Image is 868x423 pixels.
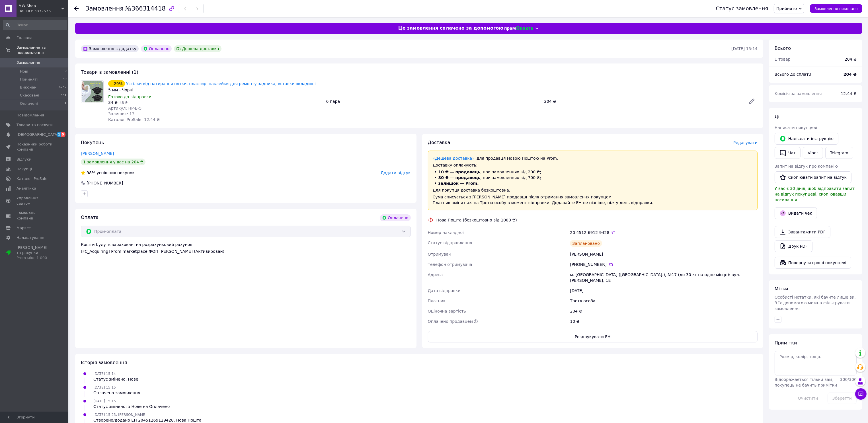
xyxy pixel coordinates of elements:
[776,6,797,11] span: Прийнято
[775,57,791,61] span: 1 товар
[775,114,781,119] span: Дії
[428,230,464,235] span: Номер накладної
[3,20,67,30] input: Пошук
[775,240,812,252] a: Друк PDF
[775,295,856,311] span: Особисті нотатки, які бачите лише ви. З їх допомогою можна фільтрувати замовлення
[775,207,817,219] button: Видати чек
[840,377,857,382] span: 300 / 300
[381,171,411,175] span: Додати відгук
[570,240,602,247] div: Заплановано
[174,45,221,52] div: Дешева доставка
[845,56,857,62] div: 204 ₴
[108,117,160,122] span: Каталог ProSale: 12.44 ₴
[855,388,867,400] button: Чат з покупцем
[428,272,443,277] span: Адреса
[803,147,823,159] a: Viber
[17,122,53,128] span: Товари та послуги
[17,211,53,221] span: Гаманець компанії
[775,226,830,238] a: Завантажити PDF
[17,255,53,260] div: Prom мікс 1 000
[17,45,68,55] span: Замовлення та повідомлення
[17,176,47,181] span: Каталог ProSale
[81,170,135,176] div: успішних покупок
[428,331,758,342] button: Роздрукувати ЕН
[108,100,118,105] span: 34 ₴
[775,286,788,291] span: Мітки
[93,413,146,417] span: [DATE] 15:23, [PERSON_NAME]
[775,72,811,77] span: Всього до сплати
[120,101,128,105] span: 48 ₴
[438,181,479,186] span: залишок — Prom.
[17,60,40,65] span: Замовлення
[126,81,316,86] a: Устілки від натирання пятки, пластирі наклейки для ремонту задника, вставки вкладиші
[108,95,151,99] span: Готово до відправки
[93,372,116,376] span: [DATE] 15:14
[81,249,411,254] div: [FC_Acquiring] Prom marketplace ФОП [PERSON_NAME] (Активирован)
[20,93,39,98] span: Скасовані
[93,385,116,389] span: [DATE] 15:15
[775,91,822,96] span: Комісія за замовлення
[141,45,172,52] div: Оплачено
[433,194,753,206] div: Сума списується з [PERSON_NAME] продавця після отримання замовлення покупцем. Платник зміниться н...
[17,142,53,152] span: Показники роботи компанії
[59,85,67,90] span: 6252
[775,46,791,51] span: Всього
[81,81,103,103] img: Устілки від натирання пятки, пластирі наклейки для ремонту задника, вставки вкладиші
[17,157,31,162] span: Відгуки
[17,132,59,137] span: [DEMOGRAPHIC_DATA]
[775,340,797,346] span: Примітки
[93,399,116,403] span: [DATE] 15:15
[814,7,858,11] span: Замовлення виконано
[81,159,145,165] div: 1 замовлення у вас на 204 ₴
[81,140,104,145] span: Покупець
[570,230,758,235] div: 20 4512 6912 9428
[542,97,744,105] div: 204 ₴
[570,262,758,267] div: [PHONE_NUMBER]
[81,215,99,220] span: Оплата
[433,187,753,193] div: Для покупця доставка безкоштовна.
[81,45,139,52] div: Замовлення з додатку
[844,72,857,77] b: 204 ₴
[108,112,134,116] span: Залишок: 13
[438,170,481,174] span: 10 ₴ — продавець
[20,85,38,90] span: Виконані
[93,404,170,409] div: Статус змінено: з Нове на Оплачено
[733,140,758,145] span: Редагувати
[17,245,53,261] span: [PERSON_NAME] та рахунки
[775,171,851,183] button: Скопіювати запит на відгук
[61,132,65,137] span: 5
[433,169,753,175] li: , при замовленнях від 200 ₴;
[428,241,472,245] span: Статус відправлення
[65,69,67,74] span: 0
[433,155,753,161] div: для продавця Новою Поштою на Prom.
[433,156,475,161] a: «Дешева доставка»
[20,101,38,106] span: Оплачені
[93,376,138,382] div: Статус змінено: Нове
[17,113,44,118] span: Повідомлення
[61,93,67,98] span: 441
[63,77,67,82] span: 39
[775,164,838,169] span: Запит на відгук про компанію
[435,217,518,223] div: Нова Пошта (безкоштовно від 1000 ₴)
[380,214,411,221] div: Оплачено
[108,80,125,87] div: −29%
[81,242,411,254] div: Кошти будуть зараховані на розрахунковий рахунок
[81,69,138,75] span: Товари в замовленні (1)
[17,225,31,231] span: Маркет
[65,101,67,106] span: 1
[398,25,503,32] span: Це замовлення сплачено за допомогою
[87,171,95,175] span: 98%
[19,3,61,9] span: MW-Shop
[108,87,322,93] div: 5 мм - Чорні
[17,235,46,240] span: Налаштування
[775,125,817,130] span: Написати покупцеві
[428,140,450,145] span: Доставка
[57,132,61,137] span: 1
[19,9,68,14] div: Ваш ID: 3832576
[17,196,53,206] span: Управління сайтом
[428,299,446,303] span: Платник
[17,186,36,191] span: Аналітика
[825,147,853,159] a: Telegram
[775,257,851,269] button: Повернути гроші покупцеві
[775,147,801,159] button: Чат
